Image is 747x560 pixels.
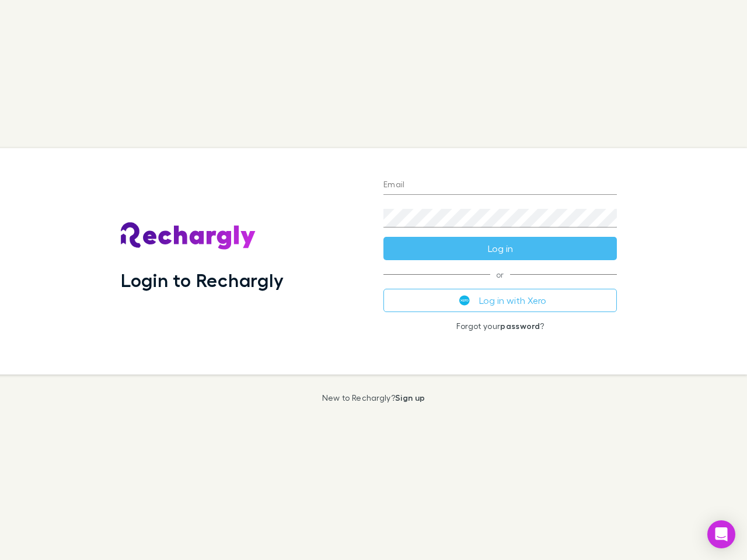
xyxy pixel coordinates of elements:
img: Xero's logo [459,295,470,306]
a: password [500,321,540,331]
p: Forgot your ? [383,321,617,331]
button: Log in with Xero [383,289,617,312]
span: or [383,274,617,275]
button: Log in [383,237,617,260]
img: Rechargly's Logo [121,222,256,250]
p: New to Rechargly? [322,393,425,402]
div: Open Intercom Messenger [707,520,735,548]
a: Sign up [395,393,425,402]
h1: Login to Rechargly [121,269,284,291]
